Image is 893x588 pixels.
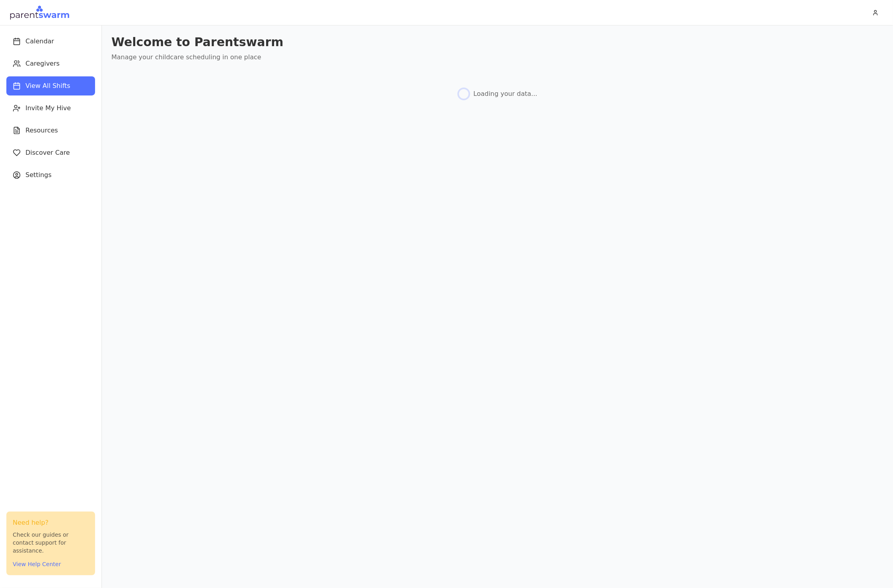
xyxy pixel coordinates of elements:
[111,53,883,62] p: Manage your childcare scheduling in one place
[6,99,95,118] button: Invite My Hive
[25,37,54,46] span: Calendar
[6,54,95,73] button: Caregivers
[6,76,95,95] button: View All Shifts
[6,165,95,185] button: Settings
[13,560,61,568] button: View Help Center
[111,35,883,49] h1: Welcome to Parentswarm
[6,32,95,51] button: Calendar
[25,148,70,158] span: Discover Care
[6,121,95,140] button: Resources
[25,81,70,91] span: View All Shifts
[25,170,52,180] span: Settings
[6,143,95,162] button: Discover Care
[10,5,70,21] img: Parentswarm Logo
[13,531,89,555] p: Check our guides or contact support for assistance.
[25,126,58,135] span: Resources
[473,89,537,99] span: Loading your data...
[25,59,60,68] span: Caregivers
[25,103,71,113] span: Invite My Hive
[13,518,89,528] h3: Need help?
